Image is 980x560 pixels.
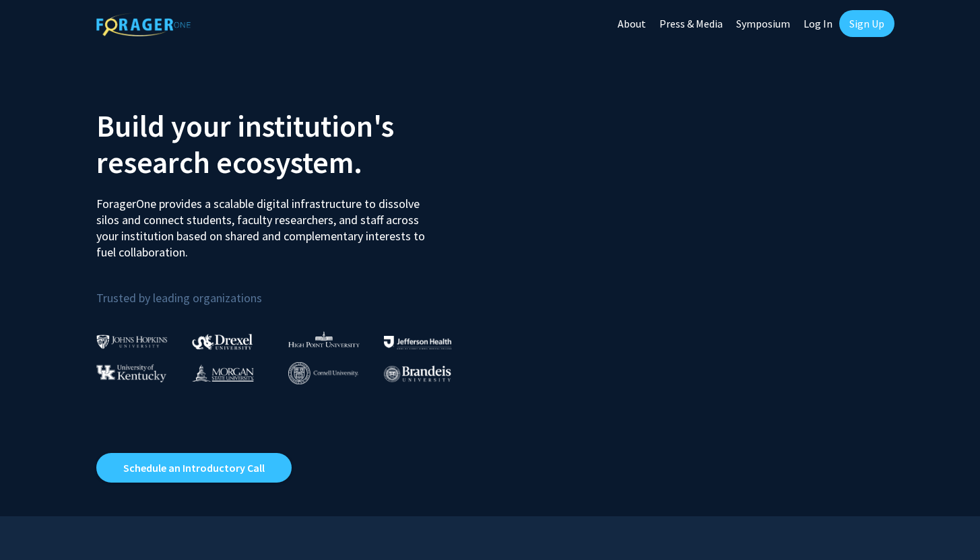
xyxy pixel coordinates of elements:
a: Sign Up [839,10,894,37]
h2: Build your institution's research ecosystem. [96,108,480,180]
img: University of Kentucky [96,364,166,382]
p: Trusted by leading organizations [96,271,480,308]
img: Brandeis University [384,365,451,382]
p: ForagerOne provides a scalable digital infrastructure to dissolve silos and connect students, fac... [96,186,434,260]
img: Morgan State University [192,364,254,382]
img: Johns Hopkins University [96,335,168,349]
img: Drexel University [192,334,253,349]
a: Opens in a new tab [96,453,292,483]
img: ForagerOne Logo [96,13,191,36]
img: Cornell University [288,362,358,384]
img: High Point University [288,331,360,347]
img: Thomas Jefferson University [384,336,451,349]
